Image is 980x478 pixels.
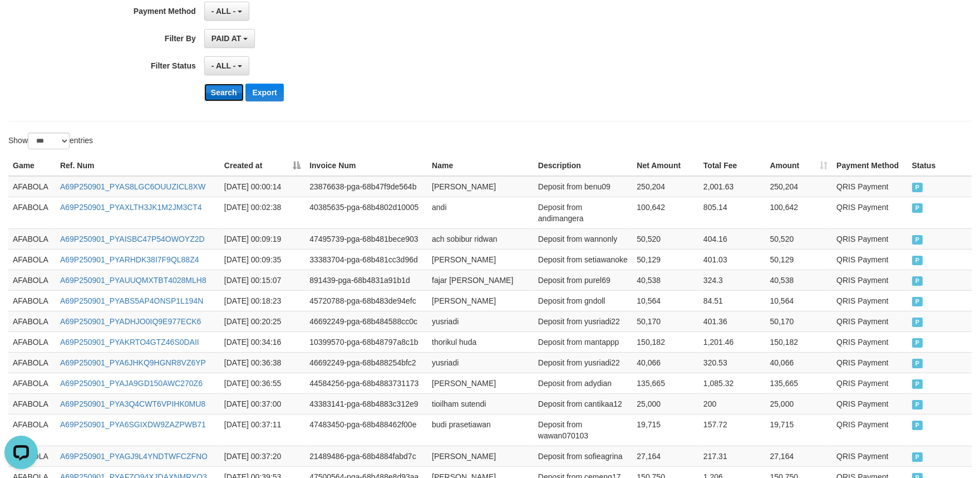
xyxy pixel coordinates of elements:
td: 1,201.46 [699,331,766,352]
td: 40385635-pga-68b4802d10005 [305,197,427,228]
td: 33383704-pga-68b481cc3d96d [305,249,427,270]
td: 19,715 [765,414,832,446]
td: 50,129 [632,249,699,270]
td: 404.16 [699,228,766,249]
td: QRIS Payment [832,290,907,311]
td: 150,182 [632,331,699,352]
span: - ALL - [211,61,236,70]
td: thorikul huda [427,331,534,352]
td: [DATE] 00:02:38 [220,197,305,228]
td: 44584256-pga-68b4883731173 [305,373,427,393]
td: [DATE] 00:36:38 [220,352,305,373]
td: Deposit from yusriadi22 [534,352,633,373]
td: Deposit from gndoll [534,290,633,311]
span: PAID [912,338,923,348]
td: AFABOLA [8,393,56,414]
span: PAID [912,276,923,286]
td: 25,000 [632,393,699,414]
td: [DATE] 00:37:00 [220,393,305,414]
th: Name [427,155,534,176]
td: Deposit from andimangera [534,197,633,228]
td: [PERSON_NAME] [427,176,534,197]
a: A69P250901_PYA6JHKQ9HGNR8VZ6YP [60,358,206,367]
td: AFABOLA [8,352,56,373]
td: AFABOLA [8,270,56,290]
span: PAID [912,400,923,409]
td: 10,564 [765,290,832,311]
td: AFABOLA [8,373,56,393]
a: A69P250901_PYAUUQMXTBT4028MLH8 [60,276,206,285]
td: 47483450-pga-68b488462f00e [305,414,427,446]
td: [DATE] 00:20:25 [220,311,305,331]
td: QRIS Payment [832,270,907,290]
td: [PERSON_NAME] [427,446,534,466]
td: budi prasetiawan [427,414,534,446]
td: [DATE] 00:37:11 [220,414,305,446]
td: AFABOLA [8,197,56,228]
td: 40,066 [632,352,699,373]
td: 217.31 [699,446,766,466]
td: 40,538 [632,270,699,290]
td: Deposit from purel69 [534,270,633,290]
td: 40,538 [765,270,832,290]
td: 100,642 [632,197,699,228]
td: [DATE] 00:09:35 [220,249,305,270]
td: 23876638-pga-68b47f9de564b [305,176,427,197]
td: [PERSON_NAME] [427,290,534,311]
span: PAID [912,318,923,327]
td: 135,665 [632,373,699,393]
td: Deposit from cantikaa12 [534,393,633,414]
td: 50,520 [632,228,699,249]
span: PAID [912,256,923,265]
td: 401.03 [699,249,766,270]
td: Deposit from yusriadi22 [534,311,633,331]
td: QRIS Payment [832,176,907,197]
td: 25,000 [765,393,832,414]
button: PAID AT [204,29,255,48]
td: 46692249-pga-68b484588cc0c [305,311,427,331]
td: QRIS Payment [832,414,907,446]
td: 45720788-pga-68b483de94efc [305,290,427,311]
td: QRIS Payment [832,393,907,414]
td: Deposit from wannonly [534,228,633,249]
button: Search [204,84,244,101]
a: A69P250901_PYAJA9GD150AWC270Z6 [60,379,203,388]
td: 10399570-pga-68b48797a8c1b [305,331,427,352]
a: A69P250901_PYARHDK38I7F9QL88Z4 [60,255,199,264]
span: - ALL - [211,7,236,16]
td: tioilham sutendi [427,393,534,414]
td: 50,170 [765,311,832,331]
a: A69P250901_PYAISBC47P54OWOYZ2D [60,235,205,243]
td: 21489486-pga-68b4884fabd7c [305,446,427,466]
td: [DATE] 00:34:16 [220,331,305,352]
td: 10,564 [632,290,699,311]
button: - ALL - [204,56,249,75]
th: Game [8,155,56,176]
td: Deposit from adydian [534,373,633,393]
th: Description [534,155,633,176]
td: ach sobibur ridwan [427,228,534,249]
th: Status [908,155,972,176]
td: 250,204 [632,176,699,197]
td: Deposit from wawan070103 [534,414,633,446]
td: [PERSON_NAME] [427,373,534,393]
td: Deposit from sofieagrina [534,446,633,466]
td: Deposit from benu09 [534,176,633,197]
td: andi [427,197,534,228]
td: QRIS Payment [832,311,907,331]
td: QRIS Payment [832,228,907,249]
td: 46692249-pga-68b488254bfc2 [305,352,427,373]
td: AFABOLA [8,228,56,249]
td: 50,170 [632,311,699,331]
td: 84.51 [699,290,766,311]
span: PAID [912,421,923,430]
td: QRIS Payment [832,249,907,270]
td: QRIS Payment [832,352,907,373]
td: 157.72 [699,414,766,446]
td: 891439-pga-68b4831a91b1d [305,270,427,290]
td: 200 [699,393,766,414]
td: [DATE] 00:18:23 [220,290,305,311]
td: [PERSON_NAME] [427,249,534,270]
td: 320.53 [699,352,766,373]
a: A69P250901_PYABS5AP4ONSP1L194N [60,296,203,305]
